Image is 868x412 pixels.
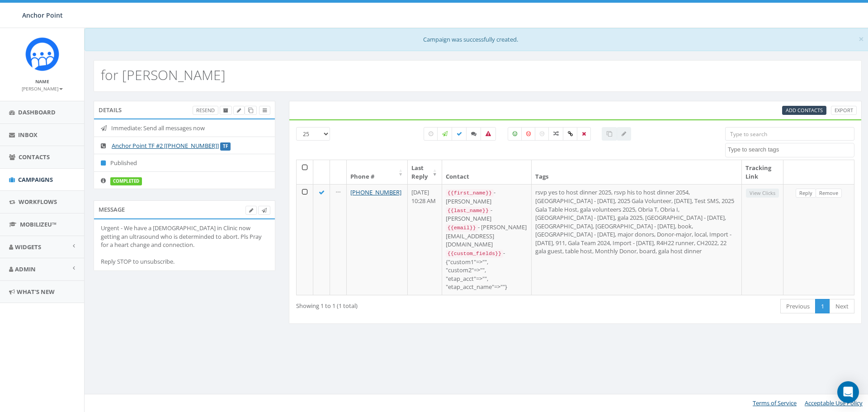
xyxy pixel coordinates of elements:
[25,37,59,71] img: Rally_platform_Icon_1.png
[446,206,528,223] div: - [PERSON_NAME]
[424,127,438,141] label: Pending
[796,189,816,198] a: Reply
[446,223,528,249] div: - [PERSON_NAME][EMAIL_ADDRESS][DOMAIN_NAME]
[22,11,63,19] span: Anchor Point
[19,153,50,161] span: Contacts
[782,106,826,115] a: Add Contacts
[521,127,536,141] label: Negative
[262,207,267,213] span: Send Test Message
[446,224,478,232] code: {{email}}
[248,107,253,114] span: Clone Campaign
[223,107,228,114] span: Archive Campaign
[815,299,830,314] a: 1
[110,177,142,185] label: completed
[22,85,63,92] small: [PERSON_NAME]
[17,288,55,296] span: What's New
[18,131,38,139] span: Inbox
[508,127,522,141] label: Positive
[193,106,218,115] a: Resend
[101,125,111,131] i: Immediate: Send all messages now
[780,299,816,314] a: Previous
[408,160,442,184] th: Last Reply: activate to sort column ascending
[94,119,275,137] li: Immediate: Send all messages now
[532,184,742,294] td: rsvp yes to host dinner 2025, rsvp his to host dinner 2054, [GEOGRAPHIC_DATA] - [DATE], 2025 Gala...
[19,198,57,206] span: Workflows
[237,107,241,114] span: Edit Campaign Title
[101,224,268,266] div: Urgent - We have a [DEMOGRAPHIC_DATA] in Clinic now getting an ultrasound who is determinded to a...
[249,207,253,213] span: Edit Campaign Body
[466,127,481,141] label: Replied
[18,175,53,184] span: Campaigns
[296,298,521,310] div: Showing 1 to 1 (1 total)
[94,200,275,218] div: Message
[725,127,854,141] input: Type to search
[563,127,578,141] label: Link Clicked
[753,399,797,407] a: Terms of Service
[94,101,275,119] div: Details
[831,106,857,115] a: Export
[101,67,226,82] h2: for [PERSON_NAME]
[408,184,442,294] td: [DATE] 10:28 AM
[481,127,496,141] label: Bounced
[112,142,219,150] a: Anchor Point TF #2 [[PHONE_NUMBER]]
[446,189,494,197] code: {{first_name}}
[446,188,528,205] div: - [PERSON_NAME]
[548,127,564,141] label: Mixed
[22,84,63,92] a: [PERSON_NAME]
[446,249,528,291] div: - {"custom1"=>"", "custom2"=>"", "etap_acct"=>"", "etap_acct_name"=>""}
[446,207,491,215] code: {{last_name}}
[742,160,783,184] th: Tracking Link
[220,142,231,151] label: TF
[35,78,49,85] small: Name
[532,160,742,184] th: Tags
[577,127,591,141] label: Removed
[15,265,36,273] span: Admin
[786,107,823,114] span: CSV files only
[437,127,453,141] label: Sending
[816,189,842,198] a: Remove
[263,107,267,114] span: View Campaign Delivery Statistics
[347,160,408,184] th: Phone #: activate to sort column ascending
[452,127,467,141] label: Delivered
[728,146,854,154] textarea: Search
[859,33,864,45] span: ×
[446,250,503,258] code: {{custom_fields}}
[15,243,41,251] span: Widgets
[20,220,57,228] span: MobilizeU™
[350,188,401,196] a: [PHONE_NUMBER]
[786,107,823,114] span: Add Contacts
[859,34,864,44] button: Close
[830,299,854,314] a: Next
[442,160,532,184] th: Contact
[18,108,56,116] span: Dashboard
[805,399,863,407] a: Acceptable Use Policy
[535,127,549,141] label: Neutral
[101,160,110,166] i: Published
[94,154,275,172] li: Published
[837,381,859,403] div: Open Intercom Messenger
